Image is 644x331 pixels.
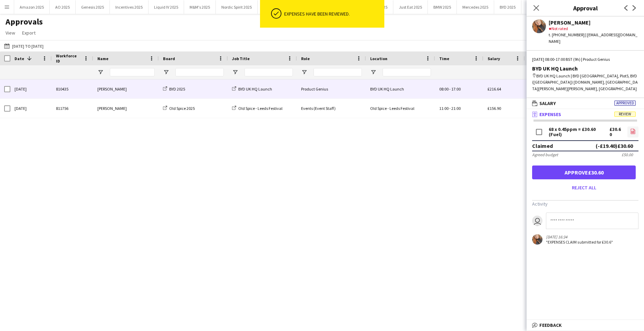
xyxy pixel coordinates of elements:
span: Old Spice - Leeds Festival [238,106,282,111]
div: [DATE] [10,79,52,98]
div: BYD UK HQ Launch [532,65,638,72]
div: "EXPENSES CLAIM submitted for £30.6" [546,239,613,245]
span: Date [15,56,24,61]
button: Genesis 2025 [76,0,110,14]
div: Product Genius [297,79,366,98]
a: Old Spice - Leeds Festival [232,106,282,111]
button: Approve£30.60 [532,165,636,179]
button: Open Filter Menu [163,69,169,75]
button: Ploom [GEOGRAPHIC_DATA] 2024 [521,0,592,14]
div: Claimed [532,142,553,149]
button: Just Eat 2025 [393,0,428,14]
span: Expenses [539,111,561,117]
mat-expansion-panel-header: ExpensesReview [527,109,644,120]
span: 08:00 [439,86,449,92]
span: Location [370,56,387,61]
span: - [449,86,451,92]
div: [PERSON_NAME] [93,79,159,98]
button: BYD 2025 [494,0,521,14]
span: Role [301,56,310,61]
button: Open Filter Menu [97,69,104,75]
a: View [3,28,18,37]
a: Export [19,28,38,37]
button: M&M's 2025 [184,0,216,14]
a: BYD UK HQ Launch [232,86,272,92]
div: [DATE] 08:00-17:00 BST (9h) | Product Genius [532,56,638,63]
div: ExpensesReview [527,120,644,254]
mat-expansion-panel-header: SalaryApproved [527,98,644,108]
span: Review [614,112,636,117]
span: Approved [614,101,636,106]
div: [DATE] [10,99,52,118]
span: BYD 2025 [169,86,185,92]
button: Nordic Spirit 2025 [216,0,258,14]
button: Open Filter Menu [370,69,376,75]
span: Job Title [232,56,250,61]
button: Reject all [532,182,636,193]
span: Export [22,30,36,36]
a: BYD 2025 [163,86,185,92]
button: [DATE] to [DATE] [3,42,45,50]
input: Role Filter Input [314,68,362,76]
button: Mercedes 2025 [457,0,494,14]
span: Board [163,56,175,61]
span: - [449,106,451,111]
span: Feedback [539,322,562,328]
div: £50.00 [622,152,633,157]
button: Open Filter Menu [301,69,307,75]
span: £156.90 [488,106,501,111]
span: Time [439,56,449,61]
div: Old Spice - Leeds Festival [366,99,435,118]
span: 17:00 [451,86,461,92]
div: [PERSON_NAME] [93,99,159,118]
div: BYD UK HQ Launch [366,79,435,98]
button: Open Filter Menu [232,69,238,75]
button: Liquid IV 2025 [148,0,184,14]
span: £216.64 [488,86,501,92]
div: BYD UK HQ Launch | BYD [GEOGRAPHIC_DATA], Plot5, BYD ([GEOGRAPHIC_DATA]) [DOMAIN_NAME], [GEOGRAPH... [532,73,638,92]
input: Location Filter Input [383,68,431,76]
div: (-£19.40) £30.60 [596,142,633,149]
span: Salary [488,56,500,61]
div: Events (Event Staff) [297,99,366,118]
h3: Approval [527,3,644,12]
input: Job Title Filter Input [244,68,293,76]
span: 21:00 [451,106,461,111]
button: Old Spice 2025 [258,0,295,14]
input: Name Filter Input [110,68,155,76]
button: AO 2025 [50,0,76,14]
div: Agreed budget [532,152,558,157]
app-user-avatar: Jemma Jenkinson [532,234,542,245]
span: 11:00 [439,106,449,111]
h3: Activity [532,201,638,207]
button: Amazon 2025 [14,0,50,14]
span: Name [97,56,108,61]
div: 68 x 0.45ppm = £30.60 (Fuel) [549,127,609,137]
mat-expansion-panel-header: Feedback [527,320,644,330]
div: [DATE] 16:34 [546,234,613,239]
span: Salary [539,100,556,106]
div: 811756 [52,99,93,118]
div: £30.60 [609,127,623,137]
span: Workforce ID [56,53,81,64]
div: 810435 [52,79,93,98]
span: Old Spice 2025 [169,106,195,111]
a: Old Spice 2025 [163,106,195,111]
button: Incentives 2025 [110,0,148,14]
div: Expenses have been reviewed. [284,11,382,17]
input: Board Filter Input [175,68,224,76]
span: BYD UK HQ Launch [238,86,272,92]
div: Not rated [549,26,638,32]
span: View [6,30,15,36]
div: t. [PHONE_NUMBER] | [EMAIL_ADDRESS][DOMAIN_NAME] [549,32,638,44]
div: [PERSON_NAME] [549,19,638,26]
button: BMW 2025 [428,0,457,14]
